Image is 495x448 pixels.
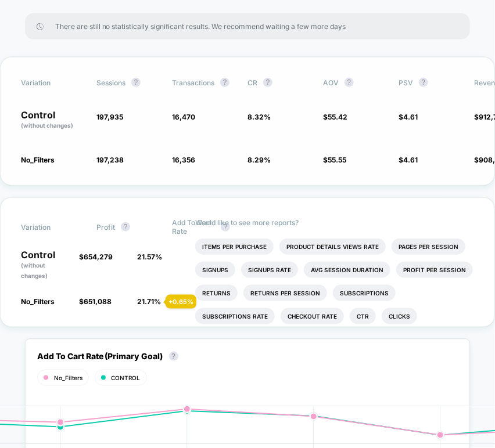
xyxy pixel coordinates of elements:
[195,239,274,255] li: Items Per Purchase
[96,78,125,87] span: Sessions
[21,110,85,130] p: Control
[79,252,113,261] span: $
[328,156,346,164] span: 55.55
[195,285,238,301] li: Returns
[166,295,196,309] div: + 0.65 %
[328,113,347,121] span: 55.42
[121,222,130,232] button: ?
[84,297,112,306] span: 651,088
[21,78,85,87] span: Variation
[403,156,418,164] span: 4.61
[172,156,195,164] span: 16,356
[112,374,141,381] span: CONTROL
[172,218,215,236] span: Add To Cart Rate
[137,297,161,306] span: 21.71 %
[21,156,55,164] span: No_Filters
[172,113,195,121] span: 16,470
[169,352,178,361] button: ?
[382,308,417,324] li: Clicks
[55,22,447,31] span: There are still no statistically significant results. We recommend waiting a few more days
[96,223,115,232] span: Profit
[399,113,418,121] span: $
[399,78,413,87] span: PSV
[247,156,271,164] span: 8.29 %
[79,297,112,306] span: $
[350,308,376,324] li: Ctr
[304,262,390,278] li: Avg Session Duration
[21,250,67,280] p: Control
[323,113,347,121] span: $
[333,285,396,301] li: Subscriptions
[345,78,354,87] button: ?
[323,156,346,164] span: $
[279,239,386,255] li: Product Details Views Rate
[37,351,184,361] div: Add To Cart Rate (Primary Goal)
[131,78,141,87] button: ?
[243,285,327,301] li: Returns Per Session
[172,78,214,87] span: Transactions
[21,218,85,236] span: Variation
[54,374,82,381] span: No_Filters
[21,297,55,306] span: No_Filters
[21,262,48,279] span: (without changes)
[281,308,344,324] li: Checkout Rate
[195,262,235,278] li: Signups
[399,156,418,164] span: $
[241,262,298,278] li: Signups Rate
[96,113,123,121] span: 197,935
[263,78,272,87] button: ?
[419,78,428,87] button: ?
[84,252,113,261] span: 654,279
[392,239,465,255] li: Pages Per Session
[195,218,474,227] p: Would like to see more reports?
[247,113,271,121] span: 8.32 %
[396,262,473,278] li: Profit Per Session
[220,78,229,87] button: ?
[403,113,418,121] span: 4.61
[195,308,275,324] li: Subscriptions Rate
[323,78,339,87] span: AOV
[21,122,73,129] span: (without changes)
[137,252,162,261] span: 21.57 %
[247,78,257,87] span: CR
[96,156,124,164] span: 197,238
